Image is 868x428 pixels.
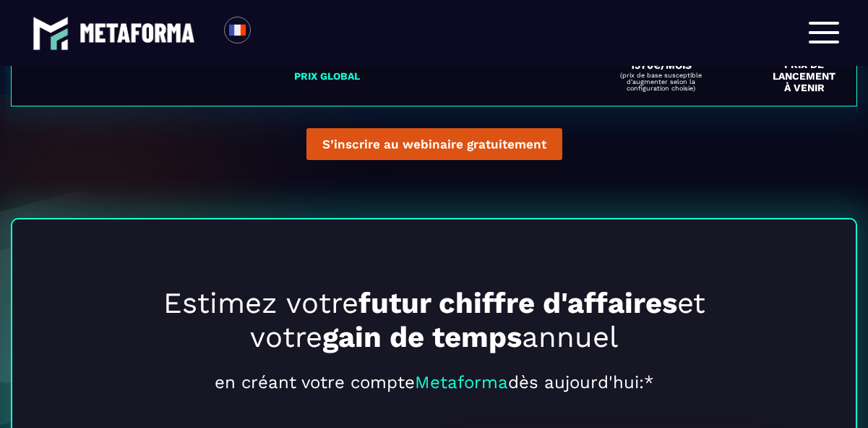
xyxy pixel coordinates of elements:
strong: futur chiffre d'affaires [358,286,677,320]
p: en créant votre compte dès aujourd'hui:* [20,372,848,393]
span: Metaforma [415,372,508,393]
span: (prix de base susceptible d'augmenter selon la configuration choisie) [607,72,716,92]
img: logo [33,15,69,51]
button: S’inscrire au webinaire gratuitement [306,128,562,160]
input: Search for option [263,24,274,41]
img: fr [228,21,246,39]
td: Prix global [285,46,562,106]
h2: Estimez votre et votre annuel [145,286,723,354]
td: Prix de Lancement à venir [764,46,857,106]
img: logo [80,23,195,42]
strong: gain de temps [322,320,522,354]
div: Search for option [251,17,286,49]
